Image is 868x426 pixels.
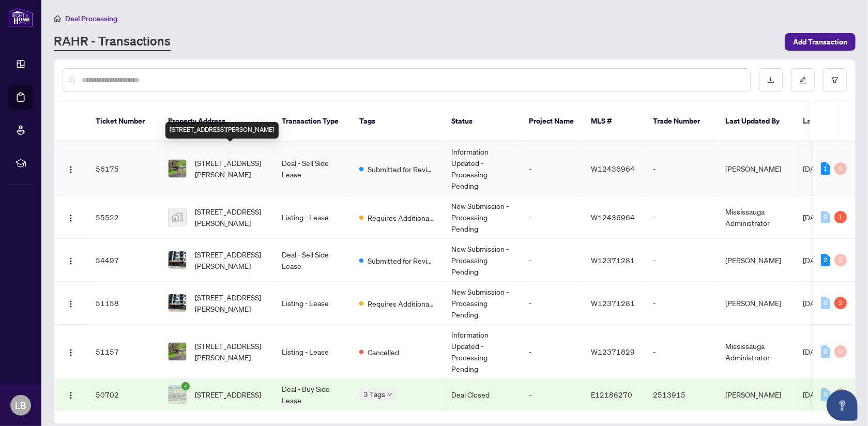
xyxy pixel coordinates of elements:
button: Add Transaction [785,33,856,51]
span: [STREET_ADDRESS] [195,389,261,400]
td: Listing - Lease [273,282,351,325]
td: - [645,142,717,196]
div: 1 [821,162,830,175]
td: - [521,239,583,282]
span: Cancelled [368,346,399,358]
span: E12186270 [591,390,632,399]
img: thumbnail-img [169,251,186,269]
td: 50702 [87,379,160,410]
img: Logo [67,300,75,308]
td: Information Updated - Processing Pending [443,142,521,196]
a: RAHR - Transactions [54,33,171,51]
td: - [521,325,583,379]
button: Logo [63,343,79,360]
img: Logo [67,257,75,265]
td: Mississauga Administrator [717,325,795,379]
th: Project Name [521,101,583,142]
span: Requires Additional Docs [368,298,435,309]
button: Logo [63,386,79,403]
span: 3 Tags [363,388,385,400]
span: [STREET_ADDRESS][PERSON_NAME] [195,157,265,180]
img: thumbnail-img [169,160,186,177]
span: [DATE] [803,164,826,173]
td: New Submission - Processing Pending [443,282,521,325]
td: - [645,196,717,239]
button: edit [791,68,815,92]
img: logo [8,8,33,27]
div: 2 [834,297,847,309]
td: - [521,282,583,325]
span: [STREET_ADDRESS][PERSON_NAME] [195,340,265,363]
th: Last Updated By [717,101,795,142]
img: thumbnail-img [169,386,186,403]
button: Logo [63,295,79,311]
th: Trade Number [645,101,717,142]
td: [PERSON_NAME] [717,379,795,410]
span: Add Transaction [793,34,847,50]
th: Property Address [160,101,273,142]
span: Requires Additional Docs [368,212,435,223]
span: [STREET_ADDRESS][PERSON_NAME] [195,206,265,229]
span: Submitted for Review [368,255,435,266]
span: [STREET_ADDRESS][PERSON_NAME] [195,292,265,314]
td: - [521,379,583,410]
td: 51157 [87,325,160,379]
span: download [767,77,774,84]
td: [PERSON_NAME] [717,282,795,325]
button: Logo [63,160,79,177]
button: Logo [63,252,79,268]
img: Logo [67,348,75,357]
span: check-circle [181,382,190,390]
td: 55522 [87,196,160,239]
div: 0 [834,162,847,175]
td: New Submission - Processing Pending [443,239,521,282]
td: Mississauga Administrator [717,196,795,239]
img: Logo [67,165,75,174]
img: thumbnail-img [169,343,186,360]
td: - [521,196,583,239]
td: 54497 [87,239,160,282]
div: 2 [821,254,830,266]
span: [STREET_ADDRESS][PERSON_NAME] [195,249,265,271]
td: Deal - Sell Side Lease [273,239,351,282]
td: Deal Closed [443,379,521,410]
button: Open asap [827,390,858,421]
td: Listing - Lease [273,325,351,379]
span: W12371829 [591,347,635,356]
th: Ticket Number [87,101,160,142]
div: 0 [834,345,847,358]
th: Transaction Type [273,101,351,142]
span: Last Modified Date [803,115,866,127]
span: W12371281 [591,255,635,265]
td: Deal - Buy Side Lease [273,379,351,410]
span: home [54,15,61,22]
span: W12436964 [591,164,635,173]
td: Information Updated - Processing Pending [443,325,521,379]
img: thumbnail-img [169,208,186,226]
span: edit [799,77,806,84]
th: MLS # [583,101,645,142]
td: Listing - Lease [273,196,351,239]
td: [PERSON_NAME] [717,142,795,196]
td: New Submission - Processing Pending [443,196,521,239]
td: Deal - Sell Side Lease [273,142,351,196]
div: 0 [834,254,847,266]
td: [PERSON_NAME] [717,239,795,282]
button: download [759,68,783,92]
span: down [387,392,392,397]
div: 0 [821,211,830,223]
td: - [645,239,717,282]
span: [DATE] [803,347,826,356]
span: filter [831,77,839,84]
span: LB [15,398,26,413]
td: - [645,282,717,325]
div: 1 [834,211,847,223]
span: [DATE] [803,255,826,265]
th: Tags [351,101,443,142]
img: Logo [67,391,75,400]
span: Deal Processing [65,14,117,23]
div: 0 [834,388,847,401]
span: [DATE] [803,298,826,308]
div: 0 [821,345,830,358]
span: [DATE] [803,390,826,399]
